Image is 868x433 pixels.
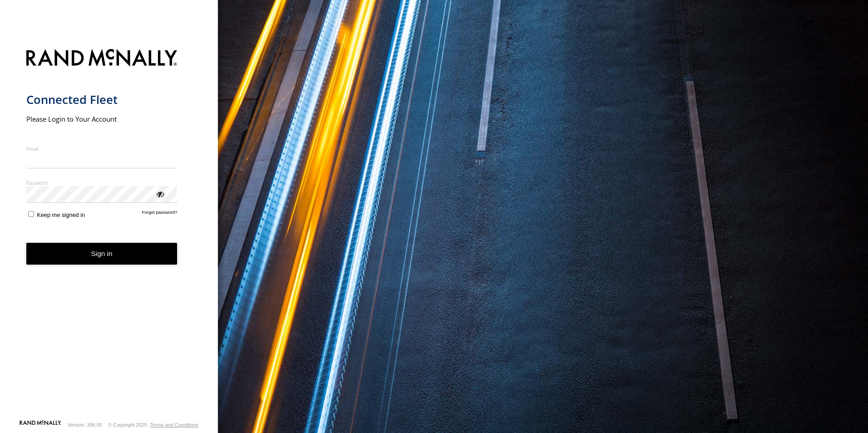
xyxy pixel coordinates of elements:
[68,422,102,428] div: Version: 306.00
[28,211,34,217] input: Keep me signed in
[108,422,198,428] div: © Copyright 2025 -
[20,420,61,429] a: Visit our Website
[150,422,198,428] a: Terms and Conditions
[26,92,178,107] h1: Connected Fleet
[26,145,178,152] label: Email
[26,243,178,265] button: Sign in
[37,212,85,218] span: Keep me signed in
[142,210,178,218] a: Forgot password?
[26,179,178,186] label: Password
[26,47,178,70] img: Rand McNally
[26,114,178,123] h2: Please Login to Your Account
[155,189,164,198] div: ViewPassword
[26,44,192,419] form: main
